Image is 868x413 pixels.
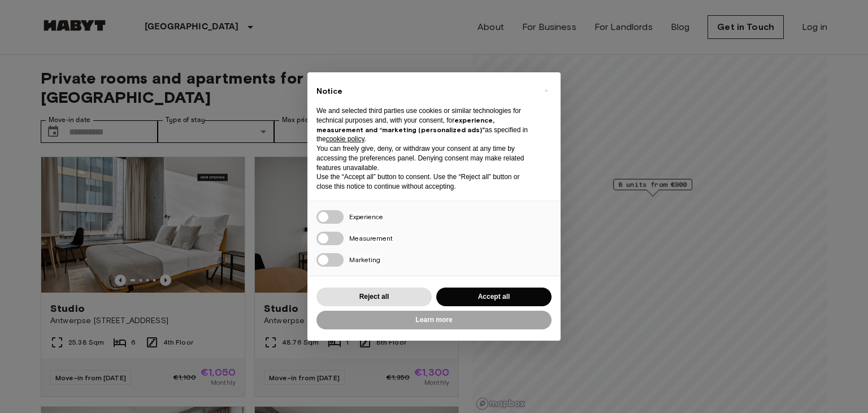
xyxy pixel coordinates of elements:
[349,234,393,242] span: Measurement
[349,255,380,264] span: Marketing
[316,144,533,172] p: You can freely give, deny, or withdraw your consent at any time by accessing the preferences pane...
[349,212,383,221] span: Experience
[544,84,548,97] span: ×
[316,116,494,134] strong: experience, measurement and “marketing (personalized ads)”
[316,86,533,97] h2: Notice
[436,288,552,306] button: Accept all
[537,81,555,99] button: Close this notice
[316,311,552,329] button: Learn more
[316,288,432,306] button: Reject all
[316,106,533,144] p: We and selected third parties use cookies or similar technologies for technical purposes and, wit...
[316,172,533,192] p: Use the “Accept all” button to consent. Use the “Reject all” button or close this notice to conti...
[326,135,364,143] a: cookie policy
